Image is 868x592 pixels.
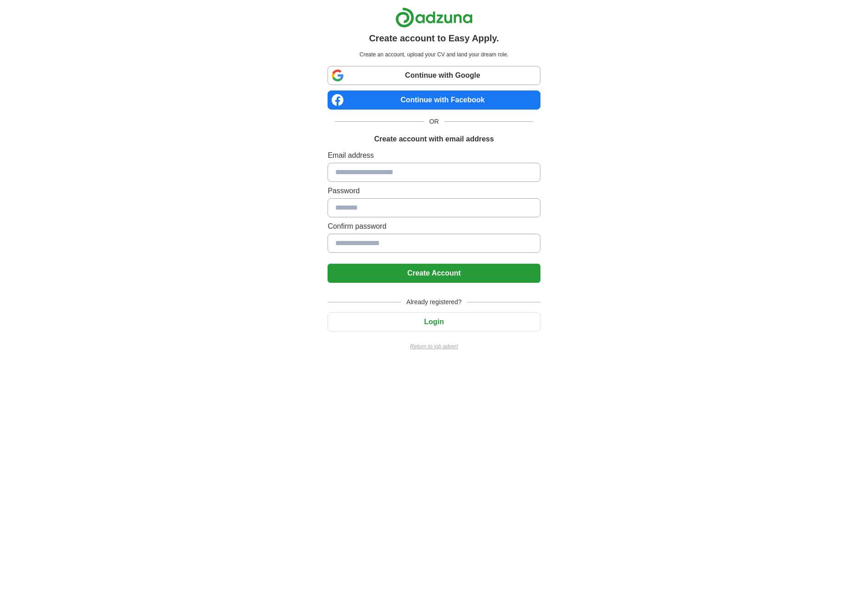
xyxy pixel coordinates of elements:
[328,318,540,326] a: Login
[328,66,540,85] a: Continue with Google
[328,150,540,161] label: Email address
[328,312,540,331] button: Login
[369,31,499,45] h1: Create account to Easy Apply.
[395,7,473,28] img: Adzuna logo
[328,90,540,110] a: Continue with Facebook
[328,264,540,283] button: Create Account
[424,117,444,126] span: OR
[401,297,467,307] span: Already registered?
[328,342,540,351] a: Return to job advert
[374,134,494,145] h1: Create account with email address
[328,221,540,232] label: Confirm password
[328,186,540,196] label: Password
[329,50,538,59] p: Create an account, upload your CV and land your dream role.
